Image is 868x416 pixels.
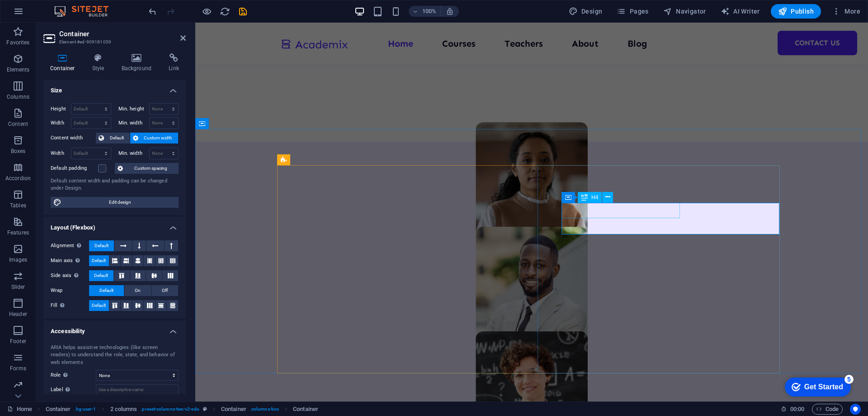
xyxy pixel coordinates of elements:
[790,404,804,415] span: 00 00
[147,6,158,17] i: Undo: Edit headline (Ctrl+Z)
[11,148,26,155] p: Boxes
[409,6,441,17] button: 100%
[46,404,71,415] span: Click to select. Double-click to edit
[59,30,186,38] h2: Container
[162,285,168,296] span: Off
[51,133,96,143] label: Content width
[771,4,821,19] button: Publish
[778,7,814,16] span: Publish
[43,320,186,337] h4: Accessibility
[24,10,63,18] div: Get Started
[51,370,70,381] span: Role
[717,4,764,19] button: AI Writer
[51,384,96,395] label: Label
[828,4,864,19] button: More
[446,7,454,15] i: On resize automatically adjust zoom level to fit chosen device.
[220,6,230,17] i: Reload page
[250,404,279,415] span: . columns-box
[110,404,137,415] span: Click to select. Double-click to edit
[115,53,162,72] h4: Background
[162,53,186,72] h4: Link
[10,365,26,372] p: Forms
[832,7,860,16] span: More
[51,163,98,174] label: Default padding
[565,4,606,19] div: Design (Ctrl+Alt+Y)
[89,255,109,266] button: Default
[565,4,606,19] button: Design
[51,255,89,266] label: Main axis
[135,285,141,296] span: On
[9,311,27,318] p: Header
[126,163,176,174] span: Custom spacing
[201,6,212,17] button: Click here to leave preview mode and continue editing
[43,80,186,96] h4: Size
[96,133,130,143] button: Default
[5,175,31,182] p: Accordion
[797,406,798,412] span: :
[130,133,179,143] button: Custom width
[64,197,176,208] span: Edit design
[6,39,29,46] p: Favorites
[89,270,113,281] button: Default
[11,283,25,291] p: Slider
[51,240,89,251] label: Alignment
[94,240,108,251] span: Default
[7,66,30,73] p: Elements
[85,53,115,72] h4: Style
[51,120,71,125] label: Width
[89,285,124,296] button: Default
[59,38,168,46] h3: Element #ed-909181059
[51,300,89,311] label: Fill
[107,133,127,143] span: Default
[219,6,230,17] button: reload
[118,151,149,156] label: Min. width
[8,120,28,128] p: Content
[96,384,179,395] input: Use a descriptive name
[238,6,248,17] i: Save (Ctrl+S)
[65,2,74,11] div: 5
[92,300,106,311] span: Default
[43,53,85,72] h4: Container
[7,229,29,236] p: Features
[124,285,151,296] button: On
[151,285,178,296] button: Off
[52,6,120,17] img: Editor Logo
[118,106,149,111] label: Min. height
[663,7,706,16] span: Navigator
[147,6,158,17] button: undo
[10,338,26,345] p: Footer
[141,404,199,415] span: . preset-columns-two-v2-edu
[812,404,843,415] button: Code
[92,255,106,266] span: Default
[660,4,710,19] button: Navigator
[46,404,318,415] nav: breadcrumb
[51,177,179,192] div: Default content width and padding can be changed under Design.
[617,7,648,16] span: Pages
[816,404,839,415] span: Code
[721,7,760,16] span: AI Writer
[5,5,71,24] div: Get Started 5 items remaining, 0% complete
[89,240,114,251] button: Default
[9,256,28,263] p: Images
[94,270,108,281] span: Default
[51,270,89,281] label: Side axis
[89,300,109,311] button: Default
[118,120,149,125] label: Min. width
[591,195,598,200] span: H4
[237,6,248,17] button: save
[74,404,96,415] span: . bg-user-1
[203,406,207,411] i: This element is a customizable preset
[51,151,71,156] label: Width
[7,93,29,100] p: Columns
[293,404,318,415] span: Click to select. Double-click to edit
[51,344,179,367] div: ARIA helps assistive technologies (like screen readers) to understand the role, state, and behavi...
[115,163,179,174] button: Custom spacing
[850,404,861,415] button: Usercentrics
[221,404,246,415] span: Click to select. Double-click to edit
[43,217,186,233] h4: Layout (Flexbox)
[51,285,89,296] label: Wrap
[781,404,805,415] h6: Session time
[422,6,437,17] h6: 100%
[10,202,26,209] p: Tables
[99,285,113,296] span: Default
